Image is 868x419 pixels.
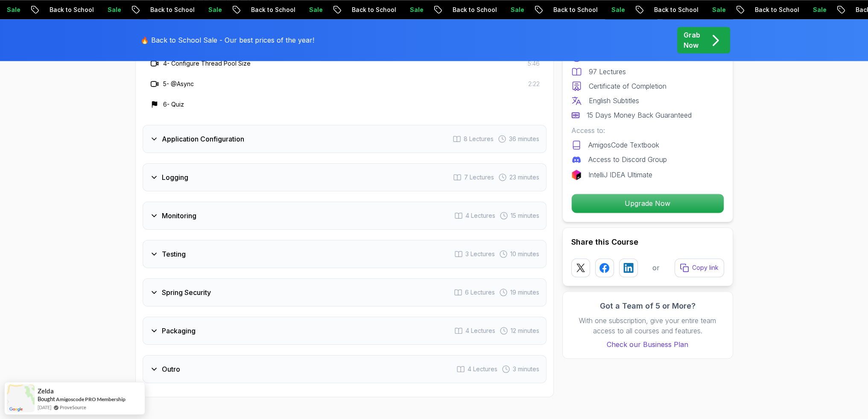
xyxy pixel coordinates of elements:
span: 15 minutes [511,211,539,220]
p: Back to School [38,6,96,14]
span: 12 minutes [511,327,539,335]
span: 10 minutes [510,250,539,258]
p: With one subscription, give your entire team access to all courses and features. [571,315,724,336]
h3: Monitoring [162,211,196,221]
span: 5:46 [528,59,540,68]
p: Sale [499,6,526,14]
p: Grab Now [684,30,700,50]
p: Sale [700,6,728,14]
p: Back to School [743,6,801,14]
a: Amigoscode PRO Membership [56,396,126,402]
p: Back to School [642,6,700,14]
h3: Application Configuration [162,134,244,144]
span: 6 Lectures [465,288,495,297]
p: Back to School [239,6,297,14]
span: 4 Lectures [468,365,497,373]
span: 8 Lectures [464,135,494,143]
p: Certificate of Completion [589,81,666,91]
h3: Packaging [162,326,196,336]
p: Back to School [441,6,499,14]
button: Outro4 Lectures 3 minutes [143,355,547,383]
span: 3 minutes [513,365,539,373]
p: Sale [196,6,224,14]
p: English Subtitles [589,95,639,106]
span: 23 minutes [509,173,539,182]
h3: Got a Team of 5 or More? [571,300,724,312]
button: Spring Security6 Lectures 19 minutes [143,278,547,306]
span: 3 Lectures [465,250,495,258]
a: Check our Business Plan [571,339,724,350]
span: Zelda [38,387,54,395]
a: ProveSource [60,404,86,411]
p: Access to Discord Group [588,154,667,165]
p: Sale [599,6,627,14]
button: Testing3 Lectures 10 minutes [143,240,547,268]
span: 19 minutes [510,288,539,297]
span: 36 minutes [509,135,539,143]
h3: 6 - Quiz [163,100,184,109]
p: or [652,263,660,273]
button: Logging7 Lectures 23 minutes [143,163,547,191]
p: AmigosCode Textbook [588,140,659,150]
button: Upgrade Now [571,194,724,213]
span: [DATE] [38,404,51,411]
h2: Share this Course [571,236,724,248]
button: Copy link [675,258,724,277]
p: 🔥 Back to School Sale - Our best prices of the year! [140,35,314,45]
h3: Outro [162,364,180,374]
p: Back to School [541,6,599,14]
p: 97 Lectures [589,66,626,77]
h3: 5 - @Async [163,80,194,88]
p: Copy link [692,263,719,272]
h3: Logging [162,172,188,182]
p: Sale [96,6,123,14]
span: 7 Lectures [464,173,494,182]
p: Back to School [340,6,398,14]
img: jetbrains logo [571,170,582,180]
h3: 4 - Configure Thread Pool Size [163,59,251,68]
button: Monitoring4 Lectures 15 minutes [143,202,547,230]
span: 4 Lectures [465,211,495,220]
p: Access to: [571,125,724,136]
p: Sale [297,6,324,14]
h3: Testing [162,249,186,259]
p: Upgrade Now [572,194,724,213]
span: 4 Lectures [465,327,495,335]
span: 2:22 [528,80,540,88]
p: Sale [398,6,425,14]
span: Bought [38,396,55,402]
button: Application Configuration8 Lectures 36 minutes [143,125,547,153]
p: Back to School [138,6,196,14]
p: Sale [801,6,828,14]
h3: Spring Security [162,287,211,298]
p: IntelliJ IDEA Ultimate [588,170,652,180]
p: 15 Days Money Back Guaranteed [587,110,692,120]
button: Packaging4 Lectures 12 minutes [143,317,547,345]
img: provesource social proof notification image [7,384,35,412]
